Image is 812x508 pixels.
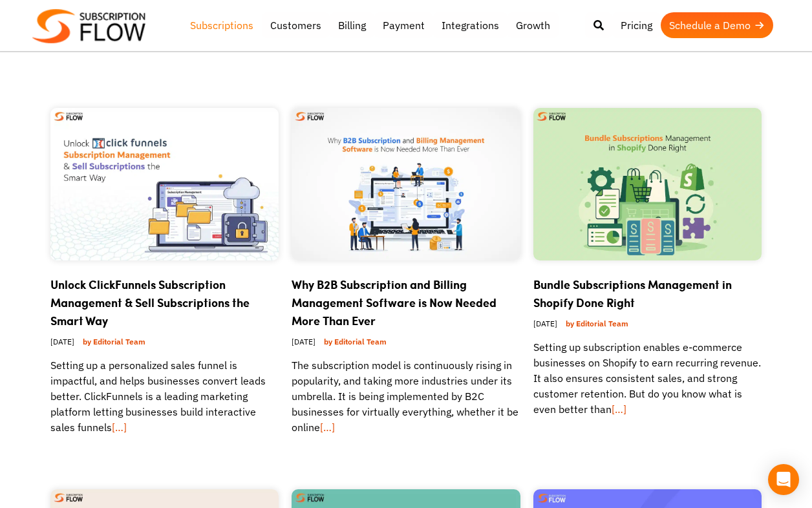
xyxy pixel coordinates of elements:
a: Customers [262,12,330,38]
a: Pricing [612,12,661,38]
p: Setting up a personalized sales funnel is impactful, and helps businesses convert leads better. C... [50,357,279,435]
a: by Editorial Team [319,333,392,350]
a: […] [320,421,335,434]
img: Bundle Subscriptions Management in Shopify [533,108,762,260]
a: Payment [374,12,433,38]
a: […] [352,39,367,52]
img: ClickFunnels Subscription Management [50,108,279,260]
div: [DATE] [50,330,279,357]
p: Setting up subscription enables e-commerce businesses on Shopify to earn recurring revenue. It al... [533,339,762,417]
div: [DATE] [533,312,762,339]
a: Unlock ClickFunnels Subscription Management & Sell Subscriptions the Smart Way [50,276,250,329]
a: by Editorial Team [561,315,634,332]
a: Bundle Subscriptions Management in Shopify Done Right [533,276,732,311]
div: [DATE] [292,330,520,357]
a: by Editorial Team [78,333,151,350]
a: […] [112,421,127,434]
a: […] [612,403,626,416]
a: Integrations [433,12,507,38]
a: Schedule a Demo [661,12,773,38]
div: Open Intercom Messenger [768,464,799,495]
img: Subscriptionflow [32,9,145,43]
a: Billing [330,12,374,38]
p: The subscription model is continuously rising in popularity, and taking more industries under its... [292,357,520,435]
a: Growth [507,12,559,38]
img: B2B subscription and billing management [292,108,520,260]
a: Subscriptions [182,12,262,38]
a: Why B2B Subscription and Billing Management Software is Now Needed More Than Ever [292,276,497,329]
